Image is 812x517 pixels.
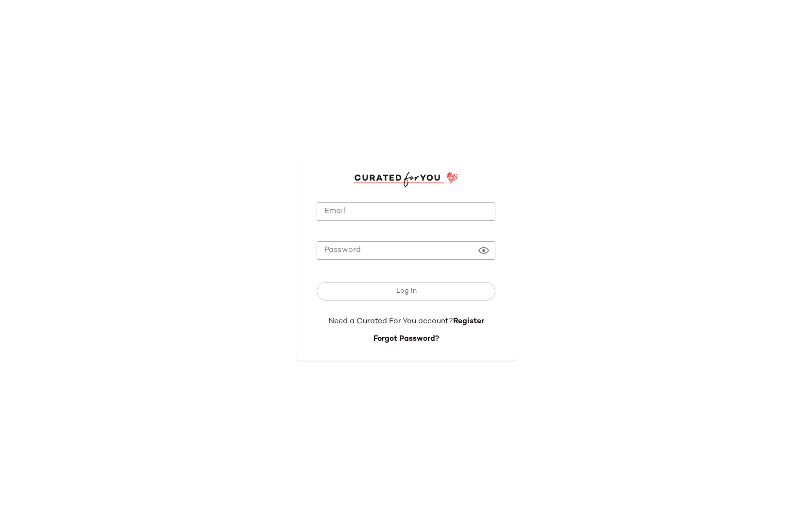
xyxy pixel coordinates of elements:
[395,287,416,295] span: Log In
[373,335,439,343] a: Forgot Password?
[354,172,458,186] img: cfy_login_logo.DGdB1djN.svg
[317,282,495,300] button: Log In
[453,317,484,326] a: Register
[328,317,453,326] span: Need a Curated For You account?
